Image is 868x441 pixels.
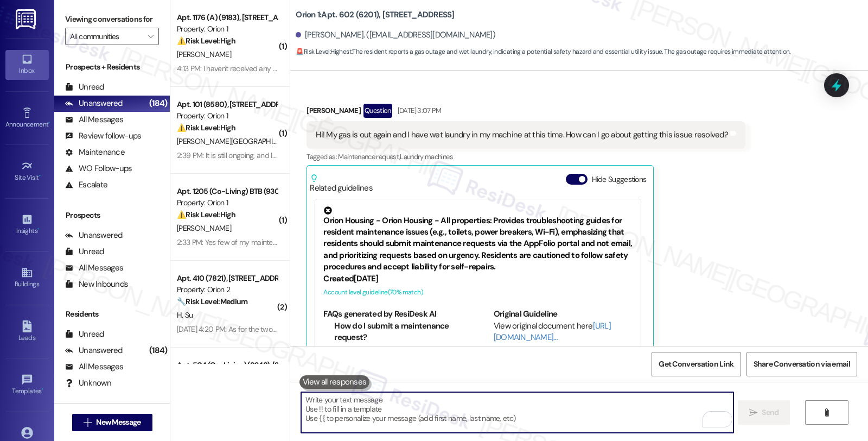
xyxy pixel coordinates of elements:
[307,104,745,121] div: [PERSON_NAME]
[323,308,436,319] b: FAQs generated by ResiDesk AI
[296,9,454,21] b: Orion 1: Apt. 602 (6201), [STREET_ADDRESS]
[177,297,247,306] strong: 🔧 Risk Level: Medium
[363,104,392,117] div: Question
[70,28,142,45] input: All communities
[148,32,154,41] i: 
[65,329,104,340] div: Unread
[48,119,50,127] span: •
[822,408,831,417] i: 
[323,206,633,273] div: Orion Housing - Orion Housing - All properties: Provides troubleshooting guides for resident main...
[177,150,438,160] div: 2:39 PM: It is still ongoing, and I ran into other residents, we all have the same issues.
[5,50,49,79] a: Inbox
[37,225,39,233] span: •
[296,47,352,56] strong: 🚨 Risk Level: Highest
[177,110,277,122] div: Property: Orion 1
[65,98,123,109] div: Unanswered
[65,377,111,389] div: Unknown
[316,129,728,141] div: Hi! My gas is out again and I have wet laundry in my machine at this time. How can I go about get...
[54,308,170,320] div: Residents
[16,9,38,29] img: ResiDesk Logo
[54,61,170,73] div: Prospects + Residents
[65,279,128,290] div: New Inbounds
[177,64,545,73] div: 4:13 PM: I haven't received any contact through the portal yet, do you have any updates on those ...
[177,223,231,233] span: [PERSON_NAME]
[65,345,123,356] div: Unanswered
[177,237,487,247] div: 2:33 PM: Yes few of my maintenance request was canceled by the management. I don't know why.
[5,317,49,346] a: Leads
[177,273,277,284] div: Apt. 410 (7821), [STREET_ADDRESS][PERSON_NAME]
[494,308,558,319] b: Original Guideline
[65,163,132,174] div: WO Follow-ups
[96,417,141,428] span: New Message
[762,407,778,418] span: Send
[177,12,277,23] div: Apt. 1176 (A) (9183), [STREET_ADDRESS]
[65,230,123,241] div: Unanswered
[400,152,453,161] span: Laundry machines
[5,263,49,293] a: Buildings
[754,358,850,370] span: Share Conversation via email
[177,360,277,371] div: Apt. 504 (Co-Living) (9248), [STREET_ADDRESS][PERSON_NAME]
[395,105,442,116] div: [DATE] 3:07 PM
[177,123,235,133] strong: ⚠️ Risk Level: High
[65,81,104,93] div: Unread
[746,352,857,376] button: Share Conversation via email
[177,99,277,110] div: Apt. 101 (8580), [STREET_ADDRESS]
[296,46,790,58] span: : The resident reports a gas outage and wet laundry, indicating a potential safety hazard and ess...
[84,418,92,427] i: 
[65,361,123,373] div: All Messages
[146,95,170,112] div: (184)
[338,152,400,161] span: Maintenance request ,
[177,49,231,59] span: [PERSON_NAME]
[177,36,235,46] strong: ⚠️ Risk Level: High
[65,11,159,28] label: Viewing conversations for
[65,179,107,191] div: Escalate
[177,186,277,197] div: Apt. 1205 (Co-Living) BTB (9303), [STREET_ADDRESS]
[301,392,733,433] textarea: To enrich screen reader interactions, please activate Accessibility in Grammarly extension settings
[592,174,647,185] label: Hide Suggestions
[652,352,741,376] button: Get Conversation Link
[296,29,495,41] div: [PERSON_NAME]. ([EMAIL_ADDRESS][DOMAIN_NAME])
[65,114,123,125] div: All Messages
[177,136,300,146] span: [PERSON_NAME][GEOGRAPHIC_DATA]
[65,147,125,158] div: Maintenance
[65,262,123,274] div: All Messages
[54,210,170,221] div: Prospects
[177,23,277,35] div: Property: Orion 1
[177,310,193,320] span: H. Su
[310,174,373,194] div: Related guidelines
[738,400,790,425] button: Send
[146,342,170,359] div: (184)
[65,130,141,142] div: Review follow-ups
[177,284,277,295] div: Property: Orion 2
[659,358,733,370] span: Get Conversation Link
[65,246,104,257] div: Unread
[334,320,463,344] li: How do I submit a maintenance request?
[5,210,49,240] a: Insights •
[307,149,745,165] div: Tagged as:
[177,197,277,209] div: Property: Orion 1
[494,320,633,344] div: View original document here
[177,210,235,219] strong: ⚠️ Risk Level: High
[323,287,633,298] div: Account level guideline ( 70 % match)
[749,408,757,417] i: 
[323,273,633,285] div: Created [DATE]
[39,172,41,180] span: •
[5,157,49,186] a: Site Visit •
[494,320,611,343] a: [URL][DOMAIN_NAME]…
[72,414,152,431] button: New Message
[42,386,43,393] span: •
[5,370,49,400] a: Templates •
